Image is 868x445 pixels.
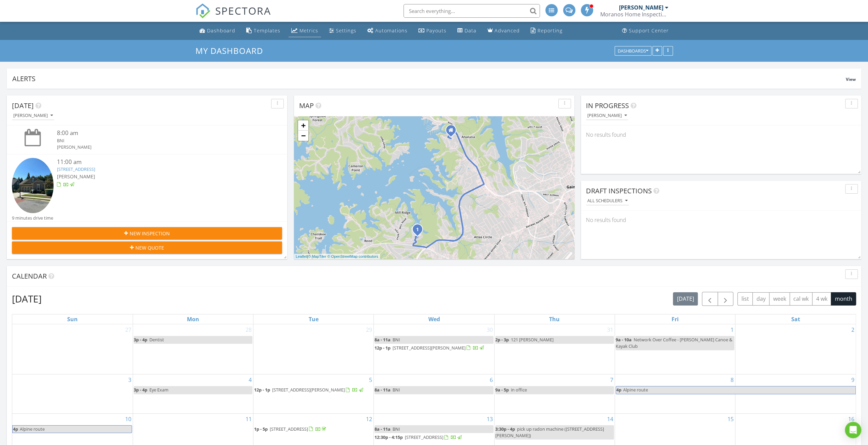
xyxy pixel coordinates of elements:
a: Go to July 29, 2025 [365,324,373,335]
span: 3p - 4p [134,337,147,343]
span: Alpine route [623,387,648,393]
button: month [831,292,856,306]
a: Data [455,25,479,37]
div: Open Intercom Messenger [845,422,861,438]
img: The Best Home Inspection Software - Spectora [195,3,210,18]
a: 12p - 1p [STREET_ADDRESS][PERSON_NAME] [254,387,364,393]
a: 1p - 5p [STREET_ADDRESS] [254,425,373,433]
a: Dashboard [197,25,238,37]
span: 1p - 5p [254,426,268,432]
div: Alerts [12,74,846,83]
div: [PERSON_NAME] [13,113,53,118]
span: BNI [393,426,400,432]
button: list [737,292,753,306]
span: Map [299,101,314,110]
div: BNI [57,137,260,144]
a: 12:30p - 4:15p [STREET_ADDRESS] [374,434,462,440]
a: Settings [326,25,359,37]
a: Automations (Advanced) [365,25,410,37]
td: Go to August 2, 2025 [735,324,856,374]
a: © OpenStreetMap contributors [327,254,378,258]
span: BNI [393,337,400,343]
a: Go to August 15, 2025 [726,414,735,425]
button: [PERSON_NAME] [586,111,628,120]
a: Zoom out [298,131,308,141]
a: Zoom in [298,120,308,131]
a: Go to August 7, 2025 [609,374,615,385]
div: Reporting [538,27,562,34]
a: Payouts [416,25,449,37]
span: View [846,76,856,82]
span: 3p - 4p [134,387,147,393]
div: [PERSON_NAME] [587,113,627,118]
button: [PERSON_NAME] [12,111,54,120]
div: Metrics [299,27,318,34]
div: Advanced [495,27,520,34]
i: 1 [416,227,419,232]
a: Go to August 5, 2025 [368,374,373,385]
a: Go to August 12, 2025 [365,414,373,425]
td: Go to August 5, 2025 [253,374,374,413]
a: Go to July 27, 2025 [124,324,133,335]
button: Previous month [702,292,718,306]
span: In Progress [586,101,629,110]
a: 12:30p - 4:15p [STREET_ADDRESS] [374,433,493,442]
a: Go to July 28, 2025 [244,324,253,335]
a: Reporting [528,25,565,37]
div: Settings [336,27,356,34]
div: 8:00 am [57,129,260,137]
span: 4p [616,386,622,394]
a: My Dashboard [195,45,269,56]
div: Dashboards [618,48,648,53]
a: Go to August 10, 2025 [124,414,133,425]
span: Draft Inspections [586,186,652,195]
span: 8a - 11a [374,387,391,393]
span: 121 [PERSON_NAME] [511,337,554,343]
div: All schedulers [587,198,628,203]
a: Thursday [548,314,561,324]
a: Wednesday [427,314,441,324]
span: Dentist [149,337,164,343]
a: Sunday [66,314,79,324]
a: Go to August 9, 2025 [850,374,856,385]
div: Support Center [629,27,669,34]
a: Go to August 13, 2025 [485,414,494,425]
span: 2p - 3p [495,337,509,343]
a: Leaflet [296,254,307,258]
div: Dashboard [207,27,235,34]
button: week [769,292,790,306]
td: Go to August 8, 2025 [615,374,735,413]
td: Go to July 30, 2025 [374,324,494,374]
span: New Quote [135,244,164,251]
span: BNI [393,387,400,393]
a: Go to July 31, 2025 [606,324,615,335]
a: Go to August 4, 2025 [247,374,253,385]
div: [PERSON_NAME] [619,4,663,11]
span: in office [511,387,527,393]
span: [STREET_ADDRESS] [270,426,308,432]
span: [DATE] [12,101,34,110]
span: 3:30p - 4p [495,426,515,432]
div: No results found [581,125,861,144]
a: Go to August 11, 2025 [244,414,253,425]
a: Templates [244,25,283,37]
div: | [294,254,380,259]
a: 12p - 1p [STREET_ADDRESS][PERSON_NAME] [374,344,493,352]
div: Templates [254,27,280,34]
span: [STREET_ADDRESS][PERSON_NAME] [393,345,465,351]
a: Go to August 3, 2025 [127,374,133,385]
a: Go to August 8, 2025 [729,374,735,385]
div: 9 minutes drive time [12,215,53,221]
button: 4 wk [812,292,831,306]
span: 4p [13,426,18,433]
div: Payouts [426,27,446,34]
div: Moranos Home Inspections LLC [600,11,668,18]
td: Go to August 6, 2025 [374,374,494,413]
h2: [DATE] [12,292,42,306]
span: Calendar [12,271,47,281]
span: New Inspection [130,230,170,237]
td: Go to July 28, 2025 [133,324,253,374]
a: Support Center [619,25,672,37]
input: Search everything... [403,4,540,18]
td: Go to July 31, 2025 [494,324,615,374]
